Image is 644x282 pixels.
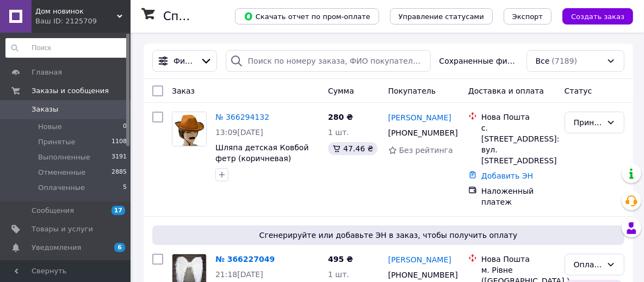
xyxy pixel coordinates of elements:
[552,57,577,65] span: (7189)
[215,113,269,121] a: № 366294132
[328,270,349,279] span: 1 шт.
[562,8,633,24] button: Создать заказ
[114,243,125,252] span: 6
[536,56,550,66] span: Все
[32,206,74,216] span: Сообщения
[388,112,451,123] a: [PERSON_NAME]
[481,122,556,166] div: с. [STREET_ADDRESS]: вул. [STREET_ADDRESS]
[172,112,206,146] img: Фото товару
[386,125,452,140] div: [PHONE_NUMBER]
[468,87,544,95] span: Доставка и оплата
[112,137,127,147] span: 1108
[32,105,58,114] span: Заказы
[112,168,127,177] span: 2885
[226,50,431,72] input: Поиск по номеру заказа, ФИО покупателя, номеру телефона, Email, номеру накладной
[215,255,275,263] a: № 366227049
[244,11,370,21] span: Скачать отчет по пром-оплате
[388,87,436,95] span: Покупатель
[5,38,128,58] input: Поиск
[481,171,533,180] a: Добавить ЭН
[481,112,556,122] div: Нова Пошта
[112,206,125,215] span: 17
[571,13,624,21] span: Создать заказ
[399,13,484,21] span: Управление статусами
[574,259,602,271] div: Оплаченный
[390,8,493,24] button: Управление статусами
[388,254,451,265] a: [PERSON_NAME]
[32,86,109,96] span: Заказы и сообщения
[123,122,127,132] span: 0
[32,224,93,234] span: Товары и услуги
[38,122,62,132] span: Новые
[215,270,263,279] span: 21:18[DATE]
[512,13,543,21] span: Экспорт
[328,142,377,155] div: 47.46 ₴
[235,8,379,24] button: Скачать отчет по пром-оплате
[123,183,127,193] span: 5
[481,254,556,265] div: Нова Пошта
[481,186,556,207] div: Наложенный платеж
[172,112,207,146] a: Фото товару
[32,243,81,253] span: Уведомления
[328,113,353,121] span: 280 ₴
[157,230,620,241] span: Сгенерируйте или добавьте ЭН в заказ, чтобы получить оплату
[38,183,85,193] span: Оплаченные
[328,128,349,137] span: 1 шт.
[112,152,127,162] span: 3191
[565,87,592,95] span: Статус
[38,152,90,162] span: Выполненные
[574,117,602,128] div: Принят
[172,87,195,95] span: Заказ
[35,16,131,26] div: Ваш ID: 2125709
[35,7,117,16] span: Дом новинок
[215,128,263,137] span: 13:09[DATE]
[163,10,257,23] h1: Список заказов
[215,143,309,163] a: Шляпа детская Ковбой фетр (коричневая)
[504,8,552,24] button: Экспорт
[439,56,518,66] span: Сохраненные фильтры:
[328,87,354,95] span: Сумма
[399,146,453,155] span: Без рейтинга
[32,68,62,77] span: Главная
[38,137,76,147] span: Принятые
[552,11,633,20] a: Создать заказ
[38,168,85,177] span: Отмененные
[328,255,353,263] span: 495 ₴
[174,56,196,66] span: Фильтры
